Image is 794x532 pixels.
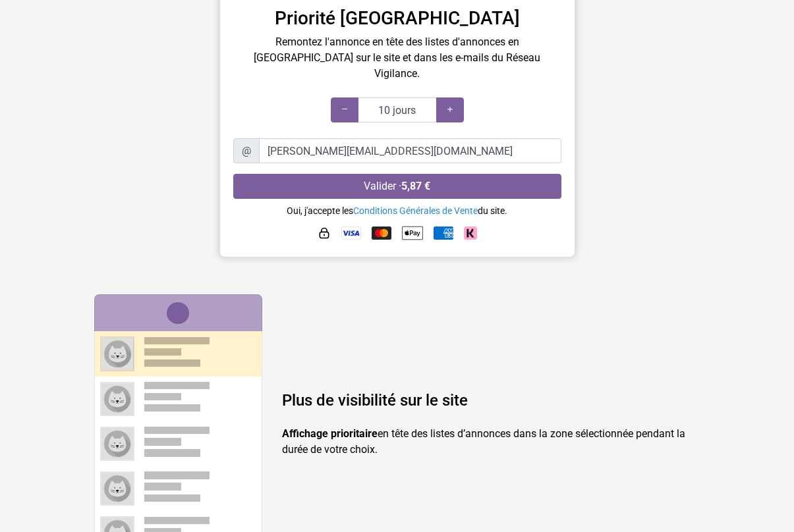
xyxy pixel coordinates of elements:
[341,226,361,240] img: Visa
[259,138,561,163] input: Adresse e-mail
[353,205,478,216] a: Conditions Générales de Vente
[233,34,561,82] p: Remontez l'annonce en tête des listes d'annonces en [GEOGRAPHIC_DATA] sur le site et dans les e-m...
[434,226,453,240] img: American Express
[233,174,561,199] button: Valider ·5,87 €
[318,226,331,240] img: HTTPS : paiement sécurisé
[464,226,477,240] img: Klarna
[282,426,700,458] p: en tête des listes d’annonces dans la zone sélectionnée pendant la durée de votre choix.
[282,427,378,440] strong: Affichage prioritaire
[233,7,561,30] h3: Priorité [GEOGRAPHIC_DATA]
[282,391,700,410] h4: Plus de visibilité sur le site
[372,226,391,240] img: Mastercard
[233,138,260,163] span: @
[402,223,423,244] img: Apple Pay
[287,205,507,216] small: Oui, j'accepte les du site.
[401,180,430,192] strong: 5,87 €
